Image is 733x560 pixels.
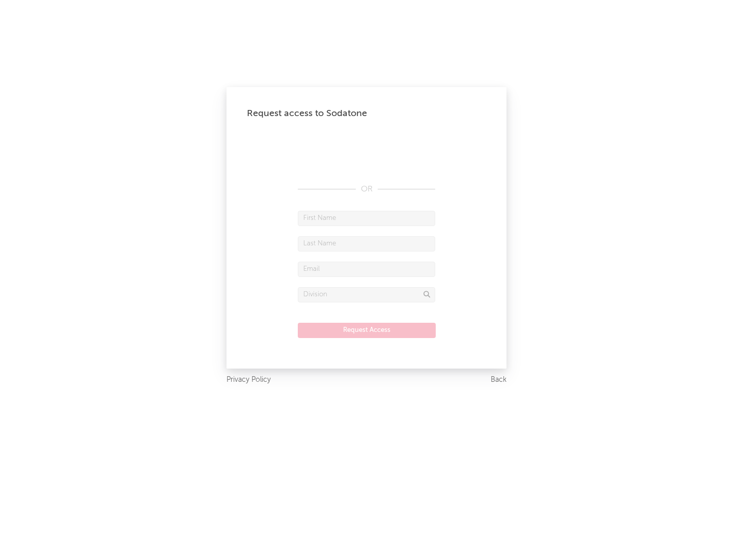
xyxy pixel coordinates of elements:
button: Request Access [298,323,436,338]
div: OR [298,183,435,195]
a: Privacy Policy [227,374,271,386]
input: Last Name [298,236,435,251]
div: Request access to Sodatone [247,107,486,120]
input: Division [298,287,435,302]
a: Back [491,374,506,386]
input: First Name [298,211,435,226]
input: Email [298,262,435,277]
